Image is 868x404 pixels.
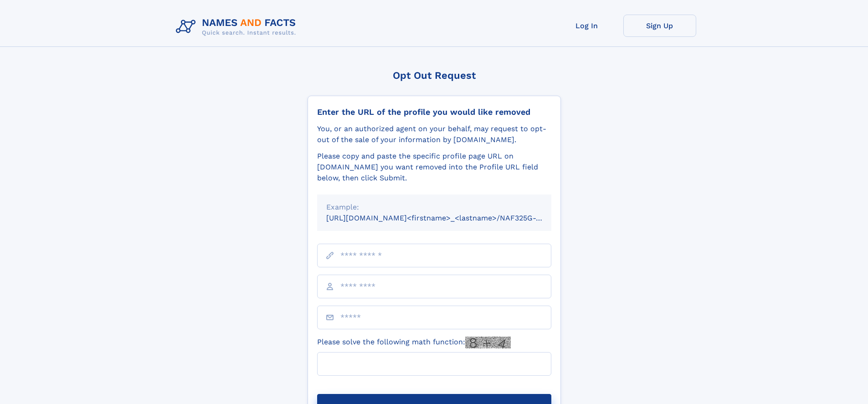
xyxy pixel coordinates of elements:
[317,337,511,348] label: Please solve the following math function:
[172,15,303,39] img: Logo Names and Facts
[308,70,561,81] div: Opt Out Request
[550,15,623,37] a: Log In
[317,151,551,184] div: Please copy and paste the specific profile page URL on [DOMAIN_NAME] you want removed into the Pr...
[317,123,551,145] div: You, or an authorized agent on your behalf, may request to opt-out of the sale of your informatio...
[623,15,696,37] a: Sign Up
[326,202,542,213] div: Example:
[317,107,551,117] div: Enter the URL of the profile you would like removed
[326,214,569,222] small: [URL][DOMAIN_NAME]<firstname>_<lastname>/NAF325G-xxxxxxxx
